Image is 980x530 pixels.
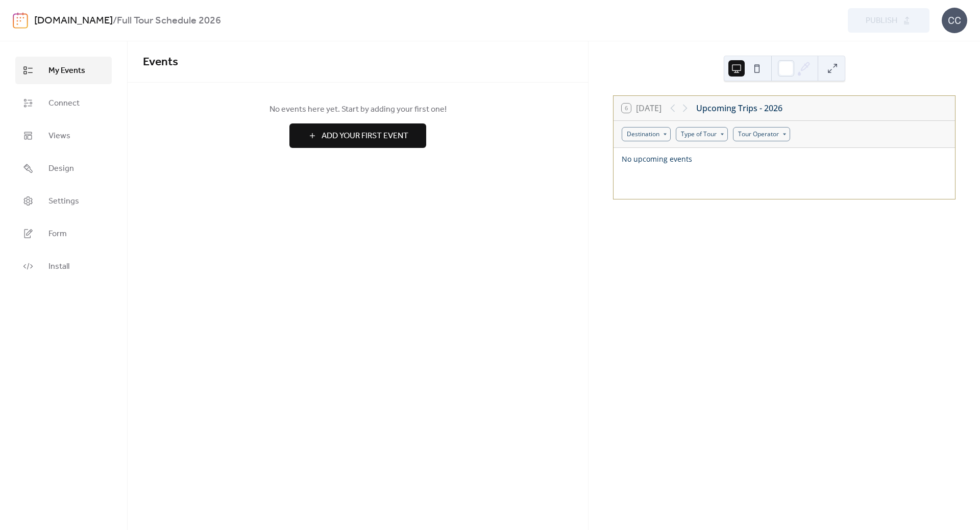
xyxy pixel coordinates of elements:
[48,228,67,240] span: Form
[48,163,74,175] span: Design
[13,12,28,29] img: logo
[48,130,70,142] span: Views
[143,51,178,73] span: Events
[15,187,112,215] a: Settings
[48,195,79,208] span: Settings
[942,8,967,33] div: CC
[48,261,69,273] span: Install
[15,220,112,247] a: Form
[15,155,112,182] a: Design
[322,130,408,142] span: Add Your First Event
[34,11,113,31] a: [DOMAIN_NAME]
[15,89,112,117] a: Connect
[117,11,221,31] b: Full Tour Schedule 2026
[48,65,85,77] span: My Events
[15,122,112,149] a: Views
[113,11,117,31] b: /
[15,253,112,280] a: Install
[15,57,112,84] a: My Events
[48,97,80,110] span: Connect
[289,123,426,148] button: Add Your First Event
[143,104,573,116] span: No events here yet. Start by adding your first one!
[622,154,776,164] div: No upcoming events
[696,102,782,114] div: Upcoming Trips - 2026
[143,123,573,148] a: Add Your First Event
